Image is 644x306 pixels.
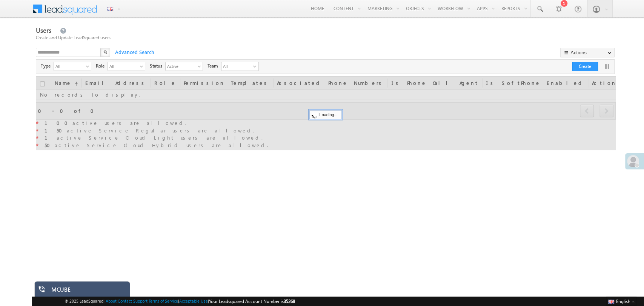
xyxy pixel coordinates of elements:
span: English [616,298,630,304]
span: © 2025 LeadSquared | | | | | [65,298,295,305]
a: About [106,298,117,303]
span: Users [36,26,51,35]
span: Type [41,63,54,69]
span: All [221,62,252,71]
span: 35268 [284,298,295,304]
button: Actions [560,48,615,57]
button: English [606,297,636,306]
button: Create [572,62,598,71]
a: Acceptable Use [179,298,208,303]
span: Role [96,63,108,69]
span: All [108,62,139,70]
span: Advanced Search [111,49,157,55]
span: select [198,64,204,68]
span: Your Leadsquared Account Number is [209,298,295,304]
span: Active [166,62,197,70]
a: Contact Support [118,298,148,303]
img: Search [103,50,107,54]
div: Loading... [309,110,341,119]
span: All [54,62,85,70]
div: MCUBE [51,286,124,297]
span: Status [150,63,165,69]
span: select [86,64,92,68]
span: select [140,64,146,68]
div: Create and Update LeadSquared users [36,34,615,41]
a: Terms of Service [149,298,178,303]
span: Team [207,63,221,69]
